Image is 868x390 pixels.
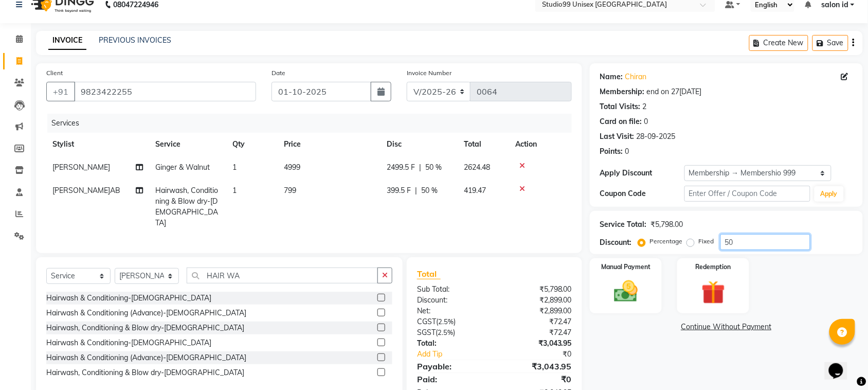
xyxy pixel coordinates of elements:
[600,86,645,97] div: Membership:
[387,185,411,196] span: 399.5 F
[600,131,635,142] div: Last Visit:
[592,322,861,332] a: Continue Without Payment
[644,116,648,127] div: 0
[415,185,417,196] span: |
[600,101,641,112] div: Total Visits:
[417,328,436,337] span: SGST
[600,168,684,179] div: Apply Discount
[600,146,623,157] div: Points:
[46,323,244,333] div: Hairwash, Conditioning & Blow dry-[DEMOGRAPHIC_DATA]
[684,186,810,202] input: Enter Offer / Coupon Code
[387,162,415,173] span: 2499.5 F
[458,133,509,156] th: Total
[651,219,683,230] div: ₹5,798.00
[494,316,580,327] div: ₹72.47
[494,327,580,338] div: ₹72.47
[464,186,486,195] span: 419.47
[99,36,171,45] a: PREVIOUS INVOICES
[625,72,647,82] a: Chiran
[284,186,296,195] span: 799
[52,186,120,195] span: [PERSON_NAME]AB
[421,185,438,196] span: 50 %
[46,308,246,318] div: Hairwash & Conditioning (Advance)-[DEMOGRAPHIC_DATA]
[46,133,149,156] th: Stylist
[284,163,300,172] span: 4999
[409,306,495,316] div: Net:
[815,186,844,202] button: Apply
[637,131,676,142] div: 28-09-2025
[409,338,495,349] div: Total:
[46,367,244,378] div: Hairwash, Conditioning & Blow dry-[DEMOGRAPHIC_DATA]
[409,349,509,360] a: Add Tip
[155,186,218,227] span: Hairwash, Conditioning & Blow dry-[DEMOGRAPHIC_DATA]
[643,101,647,112] div: 2
[509,133,572,156] th: Action
[52,163,110,172] span: [PERSON_NAME]
[625,146,629,157] div: 0
[232,186,237,195] span: 1
[226,133,278,156] th: Qty
[464,163,490,172] span: 2624.48
[647,86,702,97] div: end on 27[DATE]
[438,328,453,336] span: 2.5%
[607,278,645,305] img: _cash.svg
[155,163,210,172] span: Ginger & Walnut
[694,278,733,307] img: _gift.svg
[696,262,731,272] label: Redemption
[438,317,454,326] span: 2.5%
[494,360,580,373] div: ₹3,043.95
[409,295,495,306] div: Discount:
[409,327,495,338] div: ( )
[425,162,442,173] span: 50 %
[650,237,683,246] label: Percentage
[417,269,441,279] span: Total
[46,82,75,101] button: +91
[272,68,285,78] label: Date
[601,262,650,272] label: Manual Payment
[409,284,495,295] div: Sub Total:
[409,316,495,327] div: ( )
[409,373,495,385] div: Paid:
[825,349,858,380] iframe: chat widget
[46,352,246,363] div: Hairwash & Conditioning (Advance)-[DEMOGRAPHIC_DATA]
[699,237,714,246] label: Fixed
[749,35,808,51] button: Create New
[187,268,378,283] input: Search or Scan
[278,133,381,156] th: Price
[494,284,580,295] div: ₹5,798.00
[407,68,451,78] label: Invoice Number
[600,72,623,82] div: Name:
[381,133,458,156] th: Disc
[494,295,580,306] div: ₹2,899.00
[46,338,211,348] div: Hairwash & Conditioning-[DEMOGRAPHIC_DATA]
[494,373,580,385] div: ₹0
[600,188,684,199] div: Coupon Code
[417,317,436,326] span: CGST
[46,68,63,78] label: Client
[494,306,580,316] div: ₹2,899.00
[600,219,647,230] div: Service Total:
[600,237,632,248] div: Discount:
[232,163,237,172] span: 1
[47,114,580,133] div: Services
[509,349,580,360] div: ₹0
[409,360,495,373] div: Payable:
[48,31,86,50] a: INVOICE
[46,293,211,304] div: Hairwash & Conditioning-[DEMOGRAPHIC_DATA]
[812,35,848,51] button: Save
[600,116,642,127] div: Card on file:
[149,133,226,156] th: Service
[74,82,256,101] input: Search by Name/Mobile/Email/Code
[419,162,421,173] span: |
[494,338,580,349] div: ₹3,043.95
